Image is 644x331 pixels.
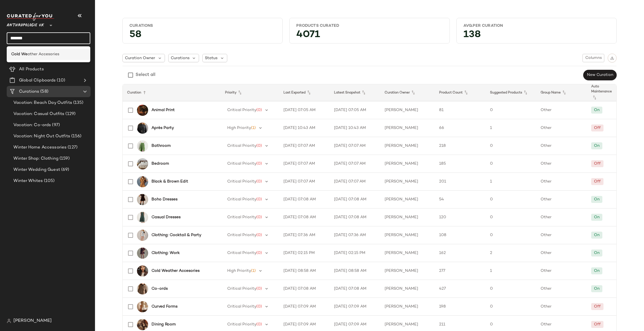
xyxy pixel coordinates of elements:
[435,244,485,262] td: 162
[39,88,48,95] span: (58)
[583,70,617,80] button: New Curation
[610,56,614,60] img: svg%3e
[56,77,65,84] span: (10)
[227,322,256,327] span: Critical Priority
[7,13,54,21] img: cfy_white_logo.C9jOOHJF.svg
[594,107,600,113] div: On
[330,191,380,208] td: [DATE] 07:08 AM
[227,144,256,148] span: Critical Priority
[536,119,587,137] td: Other
[486,262,536,280] td: 1
[129,23,276,28] div: Curations
[486,280,536,298] td: 0
[51,122,60,128] span: (97)
[486,298,536,316] td: 0
[380,191,435,208] td: [PERSON_NAME]
[536,191,587,208] td: Other
[536,155,587,173] td: Other
[594,268,600,274] div: On
[594,322,601,327] div: Off
[536,226,587,244] td: Other
[137,176,148,187] img: 4134617550003_020_b4
[594,161,601,167] div: Off
[330,84,380,101] th: Latest Snapshot
[137,248,148,259] img: 4110972460001_021_b
[137,301,148,312] img: 4522086050009_014_e3
[256,215,262,219] span: (0)
[137,319,148,330] img: 4532086050009_001_e
[435,280,485,298] td: 427
[536,244,587,262] td: Other
[256,162,262,166] span: (0)
[13,111,64,117] span: Vacation: Casual Outfits
[486,226,536,244] td: 0
[486,173,536,191] td: 1
[137,158,148,169] img: 4540I031AA_011_b
[256,197,262,202] span: (0)
[19,88,39,95] span: Curations
[279,84,330,101] th: Last Exported
[151,304,177,310] b: Curved Forms
[594,304,601,310] div: Off
[486,84,536,101] th: Suggested Products
[227,179,256,184] span: Critical Priority
[72,100,84,106] span: (135)
[256,304,262,309] span: (0)
[380,262,435,280] td: [PERSON_NAME]
[380,244,435,262] td: [PERSON_NAME]
[296,23,442,28] div: Products Curated
[486,101,536,119] td: 0
[583,54,604,62] button: Columns
[279,280,330,298] td: [DATE] 07:08 AM
[13,178,43,184] span: Winter Whites
[151,250,180,256] b: Clothing: Work
[70,133,82,140] span: (156)
[251,269,256,273] span: (1)
[11,51,27,57] b: Cold We
[227,108,256,112] span: Critical Priority
[486,119,536,137] td: 1
[594,214,600,220] div: On
[137,230,148,241] img: 4130839430020_007_e2
[594,196,600,202] div: On
[227,304,256,309] span: Critical Priority
[330,262,380,280] td: [DATE] 08:58 AM
[380,298,435,316] td: [PERSON_NAME]
[13,122,51,128] span: Vacation: Co-ords
[7,319,11,323] img: svg%3e
[137,265,148,277] img: 100922327_029_p2
[19,77,56,84] span: Global Clipboards
[279,191,330,208] td: [DATE] 07:08 AM
[151,214,181,220] b: Casual Dresses
[585,56,602,60] span: Columns
[330,101,380,119] td: [DATE] 07:05 AM
[67,144,77,151] span: (127)
[227,269,251,273] span: High Priority
[380,226,435,244] td: [PERSON_NAME]
[227,251,256,255] span: Critical Priority
[536,137,587,155] td: Other
[486,137,536,155] td: 0
[279,137,330,155] td: [DATE] 07:07 AM
[330,119,380,137] td: [DATE] 10:43 AM
[151,322,176,327] b: Dining Room
[594,125,601,131] div: Off
[256,144,262,148] span: (0)
[151,196,177,202] b: Boho Dresses
[137,212,148,223] img: 4279346380001_030_b3
[536,280,587,298] td: Other
[594,250,600,256] div: On
[380,84,435,101] th: Curation Owner
[137,283,148,294] img: 4115443330058_023_e5
[137,123,148,134] img: 4113728860049_004_e4
[256,233,262,237] span: (0)
[380,119,435,137] td: [PERSON_NAME]
[463,23,610,28] div: Avg.per Curation
[136,72,155,78] div: Select all
[435,298,485,316] td: 198
[435,119,485,137] td: 66
[125,31,280,41] div: 58
[43,178,55,184] span: (105)
[151,107,175,113] b: Animal Print
[64,111,75,117] span: (129)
